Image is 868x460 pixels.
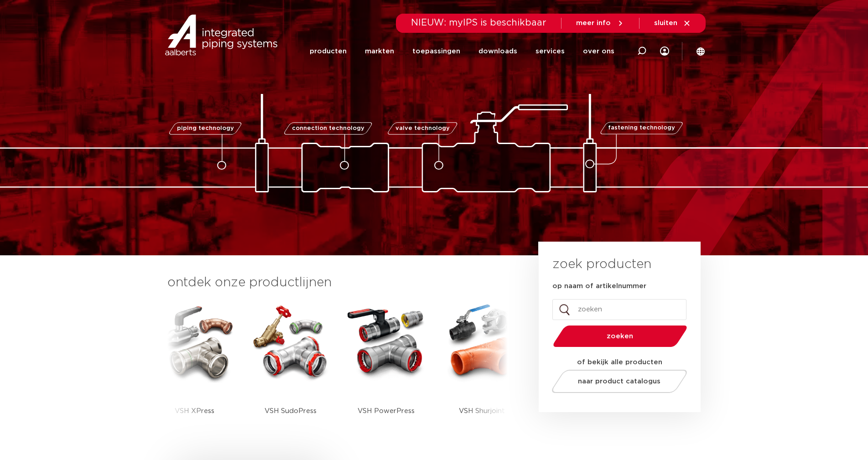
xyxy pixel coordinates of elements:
a: VSH SudoPress [249,301,332,439]
label: op naam of artikelnummer [552,282,646,291]
button: zoeken [549,325,691,348]
span: valve technology [395,125,450,131]
a: downloads [478,33,517,70]
p: VSH SudoPress [265,383,317,439]
nav: Menu [310,33,614,70]
a: producten [310,33,347,70]
span: meer info [576,20,611,26]
span: piping technology [177,125,234,131]
p: VSH PowerPress [358,383,415,439]
span: NIEUW: myIPS is beschikbaar [411,18,546,27]
span: naar product catalogus [578,378,660,385]
h3: zoek producten [552,255,651,274]
strong: of bekijk alle producten [577,359,662,366]
a: meer info [576,19,624,27]
a: VSH XPress [154,301,236,439]
span: connection technology [291,125,364,131]
p: VSH Shurjoint [459,383,505,439]
p: VSH XPress [175,383,214,439]
h3: ontdek onze productlijnen [167,274,508,292]
a: sluiten [654,19,691,27]
div: my IPS [660,33,669,70]
span: fastening technology [608,125,675,131]
a: services [535,33,565,70]
span: zoeken [577,333,664,340]
a: over ons [583,33,614,70]
a: toepassingen [412,33,460,70]
input: zoeken [552,299,686,320]
a: VSH Shurjoint [441,301,523,439]
a: VSH PowerPress [345,301,427,439]
a: naar product catalogus [549,370,689,393]
a: markten [365,33,394,70]
span: sluiten [654,20,677,26]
